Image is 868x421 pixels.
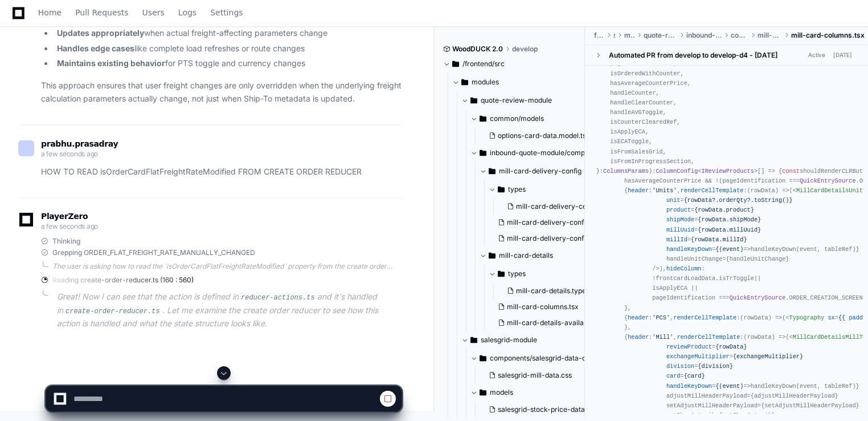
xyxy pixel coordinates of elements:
[508,185,526,194] span: types
[480,112,486,126] svg: Directory
[470,144,604,162] button: inbound-quote-module/components
[673,314,736,321] span: renderCellTemplate
[652,334,673,341] span: 'Mill'
[507,302,579,311] span: mill-card-columns.tsx
[719,275,754,282] span: isTrToggle
[490,114,544,123] span: common/models
[480,162,613,180] button: mill-card-delivery-config
[41,165,402,179] p: HOW TO READ isOrderCardFlatFreightRateModified FROM CREATE ORDER REDUCER
[652,314,670,321] span: 'PCS'
[52,237,80,246] span: Thinking
[624,31,635,40] span: modules
[41,222,98,230] span: a few seconds ago
[666,226,694,233] span: millUuid
[210,9,243,16] span: Settings
[702,168,754,175] span: IReviewProducts
[52,248,255,257] span: Grepping ORDER_FLAT_FREIGHT_RATE_MANUALLY_CHANGED
[493,299,610,315] button: mill-card-columns.tsx
[666,236,687,243] span: millId
[743,314,768,321] span: rowData
[489,180,622,199] button: types
[461,331,595,349] button: salesgrid-module
[499,167,582,176] span: mill-card-delivery-config
[489,249,496,262] svg: Directory
[41,213,88,220] span: PlayerZero
[57,58,165,68] strong: Maintains existing behavior
[493,214,615,230] button: mill-card-delivery-config-details.tsx
[481,96,552,105] span: quote-review-module
[178,9,196,16] span: Logs
[628,334,649,341] span: header
[789,295,863,302] span: ORDER_CREATION_SCREEN
[472,78,499,87] span: modules
[594,31,605,40] span: frontend
[52,276,194,285] span: Reading create-order-reducer.ts (160 : 560)
[470,94,477,107] svg: Directory
[57,28,144,38] strong: Updates appropriately
[239,293,317,303] code: reducer-actions.ts
[681,187,744,194] span: renderCellTemplate
[54,57,402,70] li: for PTS toggle and currency changes
[613,31,615,40] span: src
[470,110,604,128] button: common/models
[481,335,537,345] span: salesgrid-module
[603,168,649,175] span: ColumnsParams
[443,55,576,73] button: /frontend/src
[666,207,691,213] span: product
[740,314,782,321] span: ( ) =>
[493,315,610,331] button: mill-card-details-availability.tsx
[507,234,658,243] span: mill-card-delivery-config-freight-text-field.tsx
[480,351,486,365] svg: Directory
[747,334,772,341] span: rowData
[666,197,681,204] span: unit
[666,353,730,360] span: exchangeMultiplier
[828,314,834,321] span: sx
[656,168,698,175] span: ColumnConfig
[498,131,586,140] span: options-card-data.model.ts
[489,265,617,283] button: types
[41,79,402,106] p: This approach ensures that user freight changes are only overridden when the underlying freight c...
[508,269,526,278] span: types
[502,199,624,214] button: mill-card-delivery-config.types.ts
[490,354,604,363] span: components/salesgrid-data-container/salesgrid-mill-data
[470,333,477,347] svg: Directory
[789,314,825,321] span: Typography
[698,226,761,233] span: {rowData.millUuid}
[57,290,402,330] p: Great! Now I can see that the action is defined in and it's handled in . Let me examine the creat...
[470,349,604,367] button: components/salesgrid-data-container/salesgrid-mill-data
[52,262,402,271] div: The user is asking how to read the `isOrderCardFlatFreightRateModified` property from the create ...
[516,286,597,295] span: mill-card-details.types.ts
[751,187,775,194] span: rowData
[684,197,793,204] span: {rowData?.orderQty?.toString()}
[731,31,748,40] span: components
[516,202,625,211] span: mill-card-delivery-config.types.ts
[743,334,785,341] span: ( ) =>
[666,265,702,272] span: hideColumn
[493,230,615,246] button: mill-card-delivery-config-freight-text-field.tsx
[498,183,505,196] svg: Directory
[677,334,740,341] span: renderCellTemplate
[512,44,538,54] span: develop
[502,283,610,299] button: mill-card-details.types.ts
[800,177,856,184] span: QuickEntrySource
[38,9,62,16] span: Home
[686,31,722,40] span: inbound-quote-module
[833,51,852,59] div: [DATE]
[480,246,613,265] button: mill-card-details
[452,73,586,91] button: modules
[782,168,800,175] span: const
[730,295,786,302] span: QuickEntrySource
[698,217,761,224] span: {rowData.shipMode}
[715,246,743,253] span: {(event)
[747,187,789,194] span: ( ) =>
[461,91,595,110] button: quote-review-module
[691,236,747,243] span: {rowData.millId}
[507,218,625,227] span: mill-card-delivery-config-details.tsx
[54,42,402,55] li: like complete load refreshes or route changes
[452,44,503,54] span: WoodDUCK 2.0
[499,251,553,260] span: mill-card-details
[715,343,747,350] span: {rowData}
[694,207,754,213] span: {rowData.product}
[652,187,677,194] span: 'Units'
[666,343,712,350] span: reviewProduct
